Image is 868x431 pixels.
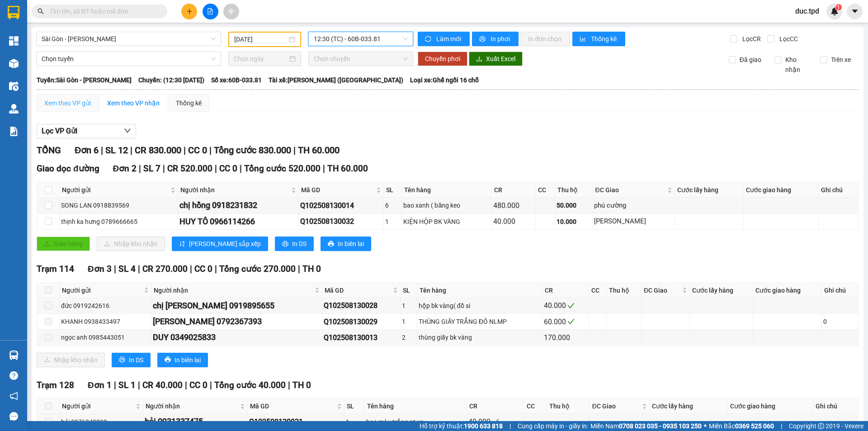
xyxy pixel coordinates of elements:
span: SL 4 [118,264,136,274]
span: sync [425,36,433,43]
span: Hỗ trợ kỹ thuật: [420,421,503,431]
span: CC 0 [189,380,208,390]
th: Tên hàng [402,183,491,198]
div: 40.000 [468,416,523,427]
td: Q102508130031 [248,414,344,430]
button: downloadNhập kho nhận [97,237,165,251]
span: copyright [818,423,824,429]
div: bao xanh ( băng keo [403,200,490,210]
span: printer [119,356,125,364]
span: CR 270.000 [142,264,188,274]
th: CC [589,283,607,298]
span: | [288,380,290,390]
span: duc.tpd [788,5,826,17]
span: TH 0 [292,380,311,390]
span: CC 0 [219,163,237,174]
span: | [298,264,300,274]
span: Giao dọc đường [37,163,99,174]
span: printer [479,36,487,43]
span: In DS [292,239,307,249]
div: 1 [402,317,415,327]
sup: 1 [835,4,842,10]
img: logo-vxr [8,6,19,19]
span: TH 60.000 [327,163,368,174]
span: Tổng cước 830.000 [214,145,291,156]
button: Lọc VP Gửi [37,124,136,138]
span: Trên xe [827,55,854,65]
button: printerIn phơi [472,32,519,46]
span: [PERSON_NAME] sắp xếp [189,239,261,249]
span: 1 [837,4,840,10]
span: printer [328,241,334,248]
span: Cung cấp máy in - giấy in: [518,421,588,431]
div: 480.000 [493,200,534,211]
th: Thu hộ [547,399,590,414]
span: Mã GD [325,285,391,295]
span: | [139,163,141,174]
span: SL 7 [143,163,160,174]
span: file-add [207,8,213,14]
button: sort-ascending[PERSON_NAME] sắp xếp [172,237,268,251]
span: Sài Gòn - Phương Lâm [42,32,216,46]
th: CR [492,183,536,198]
span: | [240,163,242,174]
div: Xem theo VP nhận [107,98,160,108]
div: 1 [346,417,363,427]
button: aim [223,4,239,19]
div: hải 0931337475 [145,415,246,428]
th: Ghi chú [813,399,859,414]
span: ĐC Giao [644,285,680,295]
span: CC 0 [194,264,212,274]
img: warehouse-icon [9,81,19,91]
span: | [114,264,116,274]
span: | [138,380,140,390]
span: TỔNG [37,145,61,156]
span: Đơn 2 [113,163,137,174]
th: Ghi chú [819,183,859,198]
span: Lọc VP Gửi [42,125,77,137]
span: | [101,145,103,156]
span: In DS [129,355,143,365]
span: | [293,145,296,156]
span: TH 60.000 [298,145,340,156]
span: down [124,127,131,134]
span: | [130,145,132,156]
div: [PERSON_NAME] 0792367393 [153,315,321,328]
span: | [185,380,187,390]
span: In biên lai [175,355,201,365]
span: | [215,264,217,274]
div: 2 [402,332,415,342]
div: THÙNG GIẤY TRẮNG ĐỎ NLMP [419,317,541,327]
th: CC [524,399,547,414]
div: thùng giấy bk vàng [419,332,541,342]
span: Mã GD [301,185,374,195]
div: 40.000 [493,216,534,227]
span: 12:30 (TC) - 60B-033.81 [314,32,408,46]
span: Kho nhận [782,55,813,75]
span: Tài xế: [PERSON_NAME] ([GEOGRAPHIC_DATA]) [269,75,403,85]
span: Miền Nam [590,421,702,431]
button: In đơn chọn [521,32,570,46]
span: Xuất Excel [486,54,515,64]
span: sort-ascending [179,241,185,248]
span: Lọc CC [776,34,799,44]
img: warehouse-icon [9,104,19,114]
span: Chọn chuyến [314,52,408,66]
span: Trạm 128 [37,380,74,390]
div: [PERSON_NAME] [594,216,673,227]
img: icon-new-feature [830,7,839,15]
span: Đơn 3 [88,264,112,274]
span: Lọc CR [739,34,762,44]
span: ĐC Giao [592,401,641,411]
span: | [114,380,116,390]
th: SL [344,399,365,414]
div: hải 0976848830 [61,417,142,427]
span: Chọn tuyến [42,52,216,66]
span: CC 0 [188,145,207,156]
th: Tên hàng [417,283,542,298]
button: syncLàm mới [418,32,470,46]
button: printerIn DS [275,237,314,251]
div: đức 0919242616 [61,301,150,311]
span: download [476,56,482,63]
b: Tuyến: Sài Gòn - [PERSON_NAME] [37,76,132,84]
